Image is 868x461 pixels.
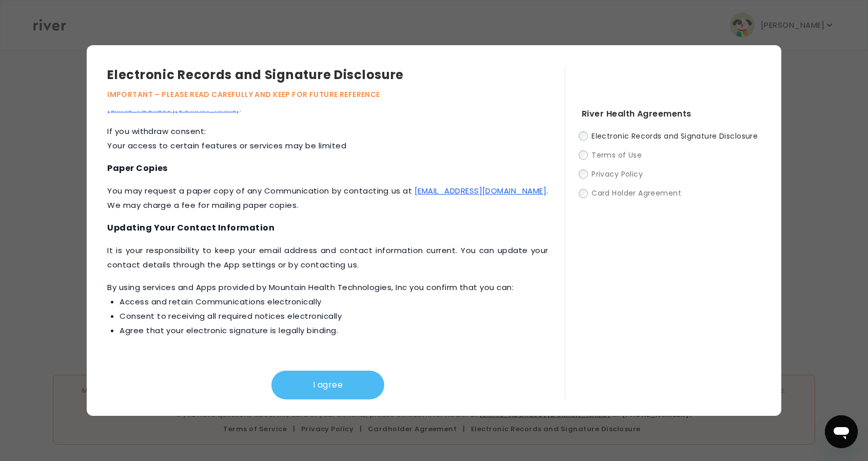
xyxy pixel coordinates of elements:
[120,309,548,323] li: Consent to receiving all required notices electronically
[107,88,565,101] p: IMPORTANT – PLEASE READ CAREFULLY AND KEEP FOR FUTURE REFERENCE
[107,280,548,338] p: ‍By using services and Apps provided by Mountain Health Technologies, Inc you confirm that you can:
[582,107,761,121] h4: River Health Agreements
[591,169,643,179] span: Privacy Policy
[825,415,858,448] iframe: Button to launch messaging window
[107,184,548,213] p: You may request a paper copy of any Communication by contacting us at . We may charge a fee for m...
[591,188,681,199] span: Card Holder Agreement
[107,161,548,176] h4: Paper Copies
[107,221,548,235] h4: Updating Your Contact Information
[591,131,758,141] span: Electronic Records and Signature Disclosure
[120,323,548,338] li: Agree that your electronic signature is legally binding.
[271,371,384,399] button: I agree
[107,124,548,153] p: If you withdraw consent: Your access to certain features or services may be limited
[591,150,642,160] span: Terms of Use
[107,66,565,84] h3: Electronic Records and Signature Disclosure
[415,185,546,196] a: [EMAIL_ADDRESS][DOMAIN_NAME]
[107,243,548,272] p: It is your responsibility to keep your email address and contact information current. You can upd...
[120,295,548,309] li: Access and retain Communications electronically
